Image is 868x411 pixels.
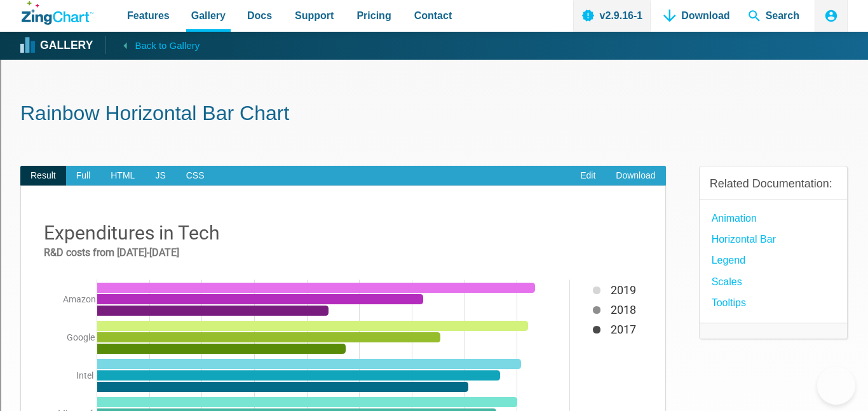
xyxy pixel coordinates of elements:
[356,7,391,24] span: Pricing
[22,36,93,55] a: Gallery
[247,7,272,24] span: Docs
[127,7,170,24] span: Features
[105,36,200,54] a: Back to Gallery
[295,7,334,24] span: Support
[817,367,855,405] iframe: Toggle Customer Support
[191,7,226,24] span: Gallery
[414,7,452,24] span: Contact
[40,40,93,51] strong: Gallery
[135,37,200,54] span: Back to Gallery
[22,1,93,25] a: ZingChart Logo. Click to return to the homepage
